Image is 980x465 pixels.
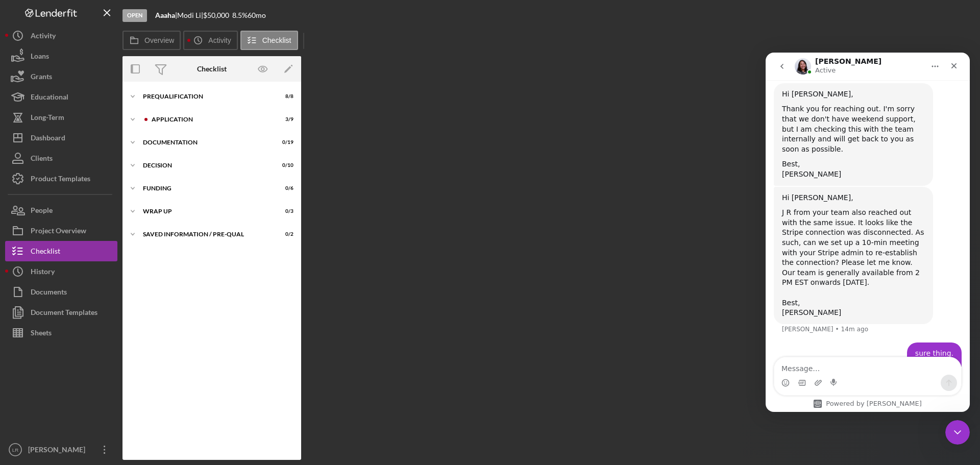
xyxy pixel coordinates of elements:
div: 0 / 3 [275,208,293,214]
label: Checklist [262,36,291,44]
div: 0 / 10 [275,162,293,168]
button: Document Templates [5,302,117,323]
div: 3 / 9 [275,116,293,123]
div: Sheets [31,323,52,346]
div: Prequalification [143,93,268,100]
div: Dashboard [31,128,65,151]
div: Saved Information / Pre-Qual [143,231,268,237]
button: Checklist [5,241,117,261]
text: LR [12,447,18,453]
div: People [31,200,53,223]
button: Project Overview [5,221,117,241]
div: Long-Term [31,107,64,130]
b: Aaaha [155,11,175,19]
div: 8 / 8 [275,93,293,100]
button: Dashboard [5,128,117,148]
div: 8.5 % [232,11,248,19]
div: Documentation [143,139,268,145]
iframe: Intercom live chat [945,420,970,445]
button: Grants [5,66,117,87]
iframe: Intercom live chat [766,53,970,412]
div: Wrap up [143,208,268,214]
button: Clients [5,148,117,168]
button: Activity [5,26,117,46]
div: Funding [143,185,268,191]
div: Loans [31,46,49,69]
div: 60 mo [248,11,266,19]
button: LR[PERSON_NAME] [5,439,117,460]
button: Sheets [5,323,117,343]
div: 0 / 6 [275,185,293,191]
div: Application [152,116,268,123]
button: History [5,261,117,282]
div: Activity [31,26,56,48]
button: Long-Term [5,107,117,128]
div: | [155,11,177,19]
button: Checklist [240,31,298,50]
label: Activity [208,36,231,44]
button: People [5,200,117,221]
div: Educational [31,87,68,110]
div: Checklist [197,65,227,73]
div: Project Overview [31,221,86,243]
button: Activity [183,31,237,50]
div: Decision [143,162,268,168]
div: Product Templates [31,168,90,191]
button: Product Templates [5,168,117,189]
div: History [31,261,55,284]
div: Documents [31,282,67,305]
button: Loans [5,46,117,66]
div: Grants [31,66,52,89]
div: 0 / 19 [275,139,293,145]
button: Documents [5,282,117,302]
div: Open [122,9,147,22]
div: 0 / 2 [275,231,293,237]
div: Modi Li | [177,11,203,19]
div: Document Templates [31,302,97,325]
button: Overview [122,31,181,50]
button: Educational [5,87,117,107]
div: Clients [31,148,53,171]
